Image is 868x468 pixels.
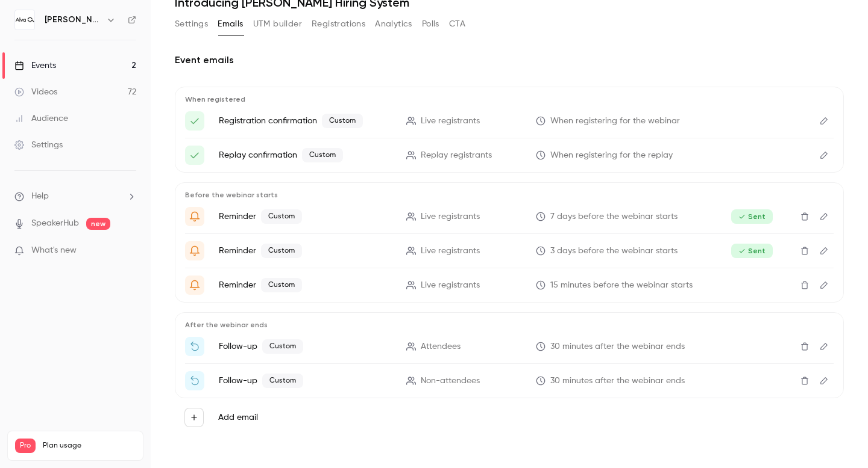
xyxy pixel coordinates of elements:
h2: Event emails [175,53,844,67]
li: Your record access link to {{ event_name }}! [185,146,834,165]
button: Delete [795,337,814,356]
span: When registering for the webinar [550,115,680,128]
span: 3 days before the webinar starts [550,245,678,257]
button: Delete [795,371,814,390]
div: Events [14,60,56,72]
span: Live registrants [421,115,480,128]
li: Recording of Alva webinar {{ event_name }} is available for you [185,371,834,390]
span: Live registrants [421,211,480,223]
span: 15 minutes before the webinar starts [550,279,693,292]
div: Audience [14,112,68,125]
span: Custom [261,209,302,224]
li: Recording for Alva webinar {{ event_name }} is up 😎 [185,337,834,356]
p: Registration confirmation [219,114,392,128]
span: Custom [262,374,303,388]
button: Settings [175,14,208,34]
button: Delete [795,241,814,260]
button: Edit [814,146,834,165]
p: Follow-up [219,374,392,388]
button: Polls [422,14,439,34]
label: Add email [218,411,258,423]
span: Non-attendees [421,375,480,387]
button: Edit [814,371,834,390]
button: Edit [814,111,834,131]
span: 30 minutes after the webinar ends [550,340,685,353]
li: {{ event_name }} goes live Friday – send in your questions! [185,241,834,260]
button: Delete [795,207,814,226]
button: Edit [814,337,834,356]
img: Alva Labs [15,10,34,29]
span: Live registrants [421,245,480,257]
span: What's new [31,244,77,257]
div: Videos [14,86,57,98]
span: Live registrants [421,279,480,292]
li: Don’t miss next week’s webinar on {{ event_name }} [185,207,834,226]
span: Custom [302,148,343,162]
span: Sent [731,244,773,258]
li: Thank you for registering the webinar {{ event_name }}! Don't forget to add it to your calendar! [185,111,834,131]
span: 7 days before the webinar starts [550,211,678,223]
a: SpeakerHub [31,217,79,230]
li: help-dropdown-opener [14,190,136,203]
span: Plan usage [43,441,136,451]
button: Edit [814,276,834,295]
p: After the webinar ends [185,320,834,330]
span: Replay registrants [421,149,492,162]
span: Custom [261,278,302,292]
button: Analytics [375,14,412,34]
button: Emails [218,14,243,34]
span: Custom [322,114,363,128]
li: In 15 minutes {{ event_name }} is about to go live! [185,276,834,295]
button: Edit [814,207,834,226]
span: Help [31,190,49,203]
p: When registered [185,94,834,104]
button: UTM builder [253,14,302,34]
span: Pro [15,439,36,453]
span: Sent [731,209,773,224]
p: Follow-up [219,339,392,354]
p: Before the webinar starts [185,190,834,200]
span: new [86,218,110,230]
button: Registrations [312,14,365,34]
button: Edit [814,241,834,260]
p: Reminder [219,278,392,292]
span: Attendees [421,340,461,353]
button: Delete [795,276,814,295]
h6: [PERSON_NAME] Labs [45,14,101,26]
p: Reminder [219,209,392,224]
p: Reminder [219,244,392,258]
p: Replay confirmation [219,148,392,162]
span: Custom [262,339,303,354]
span: Custom [261,244,302,258]
span: When registering for the replay [550,149,673,162]
span: 30 minutes after the webinar ends [550,375,685,387]
button: CTA [449,14,465,34]
div: Settings [14,139,63,151]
